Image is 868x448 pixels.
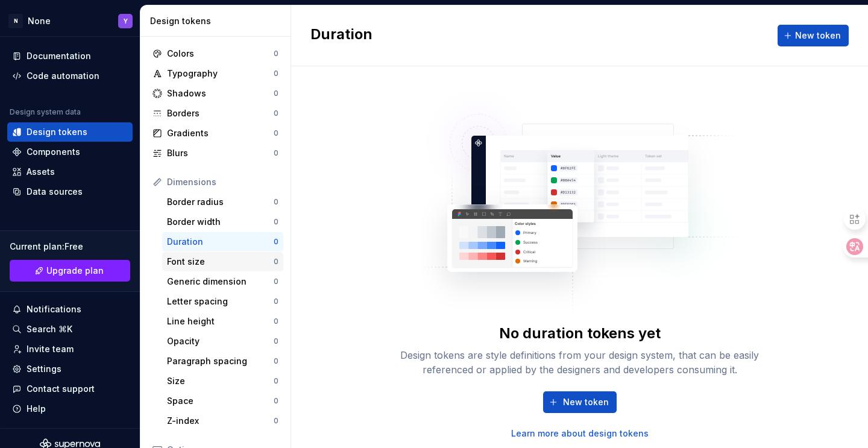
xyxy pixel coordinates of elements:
div: Border width [167,216,274,228]
a: Letter spacing0 [162,292,283,311]
div: Duration [167,236,274,248]
div: 0 [274,128,278,138]
a: Blurs0 [148,144,283,163]
div: N [8,14,23,28]
a: Assets [7,162,133,181]
a: Components [7,142,133,162]
div: Z-index [167,415,274,427]
a: Learn more about design tokens [511,427,649,440]
div: Borders [167,107,274,119]
a: Opacity0 [162,332,283,351]
a: Typography0 [148,64,283,83]
div: Border radius [167,196,274,208]
a: Z-index0 [162,411,283,431]
a: Space0 [162,391,283,411]
div: 0 [274,376,278,386]
div: 0 [274,49,278,58]
button: New token [778,25,849,46]
div: 0 [274,277,278,286]
div: Colors [167,48,274,60]
div: Opacity [167,335,274,347]
div: Size [167,375,274,387]
button: Help [7,399,133,418]
a: Data sources [7,182,133,201]
div: 0 [274,109,278,118]
div: Documentation [27,50,91,62]
a: Colors0 [148,44,283,63]
a: Size0 [162,371,283,391]
div: Assets [27,166,55,178]
a: Generic dimension0 [162,272,283,291]
div: 0 [274,336,278,346]
div: 0 [274,396,278,406]
div: Search ⌘K [27,323,72,335]
button: NNoneY [2,8,137,34]
div: Design tokens [27,126,87,138]
a: Line height0 [162,312,283,331]
div: 0 [274,237,278,247]
div: 0 [274,317,278,326]
a: Font size0 [162,252,283,271]
a: Settings [7,359,133,379]
div: Notifications [27,303,81,315]
div: Line height [167,315,274,327]
button: Search ⌘K [7,320,133,339]
div: Data sources [27,186,83,198]
a: Upgrade plan [10,260,130,282]
div: Contact support [27,383,95,395]
div: Dimensions [167,176,278,188]
div: None [28,15,51,27]
div: Generic dimension [167,276,274,288]
a: Duration0 [162,232,283,251]
div: Blurs [167,147,274,159]
div: Help [27,403,46,415]
div: 0 [274,416,278,426]
div: 0 [274,257,278,267]
button: New token [543,391,617,413]
div: 0 [274,217,278,227]
a: Gradients0 [148,124,283,143]
div: Current plan : Free [10,241,130,253]
div: 0 [274,89,278,98]
div: Design tokens are style definitions from your design system, that can be easily referenced or app... [387,348,773,377]
div: 0 [274,356,278,366]
div: Settings [27,363,61,375]
h2: Duration [310,25,373,46]
span: Upgrade plan [46,265,104,277]
div: Typography [167,68,274,80]
div: 0 [274,197,278,207]
div: Components [27,146,80,158]
div: No duration tokens yet [499,324,661,343]
div: Design tokens [150,15,286,27]
div: Space [167,395,274,407]
a: Paragraph spacing0 [162,352,283,371]
span: New token [795,30,841,42]
div: 0 [274,148,278,158]
a: Border radius0 [162,192,283,212]
div: 0 [274,69,278,78]
div: Letter spacing [167,295,274,308]
div: Font size [167,256,274,268]
a: Borders0 [148,104,283,123]
a: Design tokens [7,122,133,142]
div: Y [124,16,128,26]
a: Shadows0 [148,84,283,103]
a: Border width0 [162,212,283,232]
div: Code automation [27,70,99,82]
a: Documentation [7,46,133,66]
div: Paragraph spacing [167,355,274,367]
div: 0 [274,297,278,306]
div: Invite team [27,343,74,355]
button: Contact support [7,379,133,399]
span: New token [563,396,609,408]
button: Notifications [7,300,133,319]
div: Gradients [167,127,274,139]
div: Shadows [167,87,274,99]
div: Design system data [10,107,81,117]
a: Invite team [7,339,133,359]
a: Code automation [7,66,133,86]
